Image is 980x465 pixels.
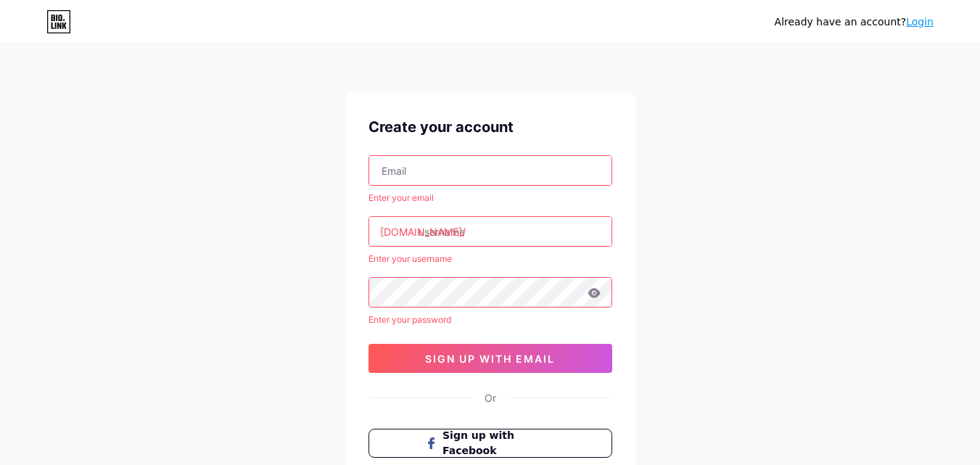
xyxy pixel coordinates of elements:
div: Enter your password [368,313,612,326]
div: Enter your email [368,192,612,205]
button: sign up with email [368,344,612,373]
a: Login [906,16,934,28]
div: Enter your username [368,252,612,266]
input: Email [369,156,612,185]
div: [DOMAIN_NAME]/ [380,224,466,239]
div: Or [485,390,496,406]
button: Sign up with Facebook [368,429,612,458]
div: Already have an account? [775,15,934,30]
input: username [369,217,612,246]
div: Create your account [368,116,612,138]
span: sign up with email [425,353,555,365]
span: Sign up with Facebook [442,428,555,458]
